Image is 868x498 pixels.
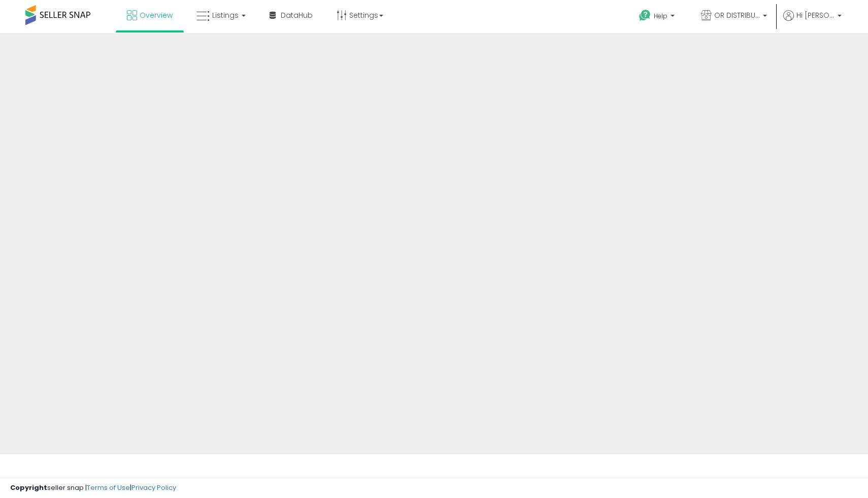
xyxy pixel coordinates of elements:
span: Listings [212,10,239,20]
span: Help [654,12,667,20]
a: Hi [PERSON_NAME] [783,10,842,33]
span: OR DISTRIBUTION [714,10,760,20]
i: Get Help [639,9,651,22]
span: Overview [140,10,173,20]
a: Help [631,2,685,33]
span: Hi [PERSON_NAME] [796,10,834,20]
span: DataHub [281,10,313,20]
